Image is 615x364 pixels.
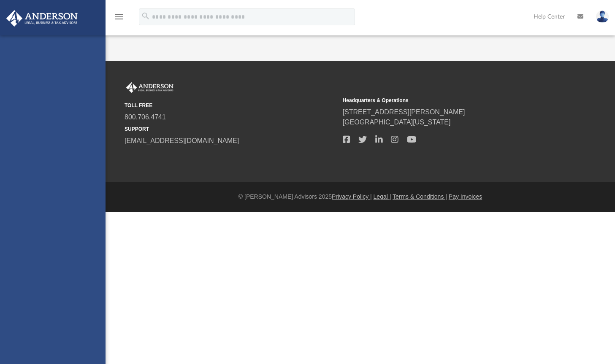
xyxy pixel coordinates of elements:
[393,193,447,200] a: Terms & Conditions |
[114,12,124,22] i: menu
[125,125,337,133] small: SUPPORT
[4,10,80,27] img: Anderson Advisors Platinum Portal
[343,119,451,126] a: [GEOGRAPHIC_DATA][US_STATE]
[596,11,609,23] img: User Pic
[449,193,482,200] a: Pay Invoices
[125,82,175,93] img: Anderson Advisors Platinum Portal
[141,11,150,21] i: search
[125,113,166,121] a: 800.706.4741
[343,97,555,104] small: Headquarters & Operations
[125,137,239,144] a: [EMAIL_ADDRESS][DOMAIN_NAME]
[343,108,465,116] a: [STREET_ADDRESS][PERSON_NAME]
[332,193,372,200] a: Privacy Policy |
[114,16,124,22] a: menu
[125,102,337,109] small: TOLL FREE
[374,193,391,200] a: Legal |
[106,192,615,201] div: © [PERSON_NAME] Advisors 2025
